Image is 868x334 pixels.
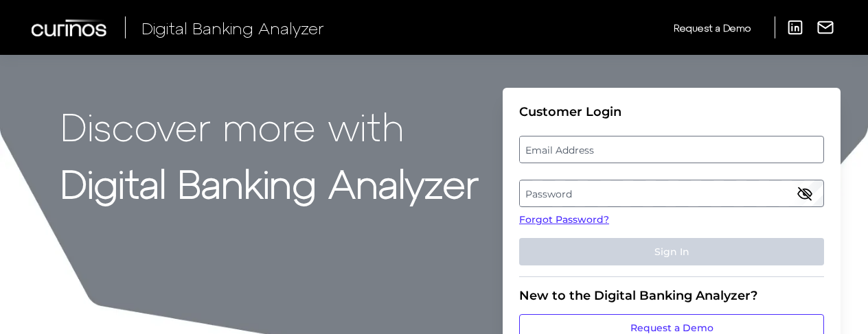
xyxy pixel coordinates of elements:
p: Discover more with [60,104,479,147]
a: Forgot Password? [519,213,824,227]
label: Email Address [520,137,823,162]
div: Customer Login [519,104,824,119]
img: Curinos [32,19,108,36]
span: Digital Banking Analyzer [141,18,324,38]
span: Request a Demo [674,22,751,34]
a: Request a Demo [674,16,751,39]
button: Sign In [519,238,824,265]
div: New to the Digital Banking Analyzer? [519,288,824,303]
strong: Digital Banking Analyzer [60,160,479,206]
label: Password [520,181,823,206]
